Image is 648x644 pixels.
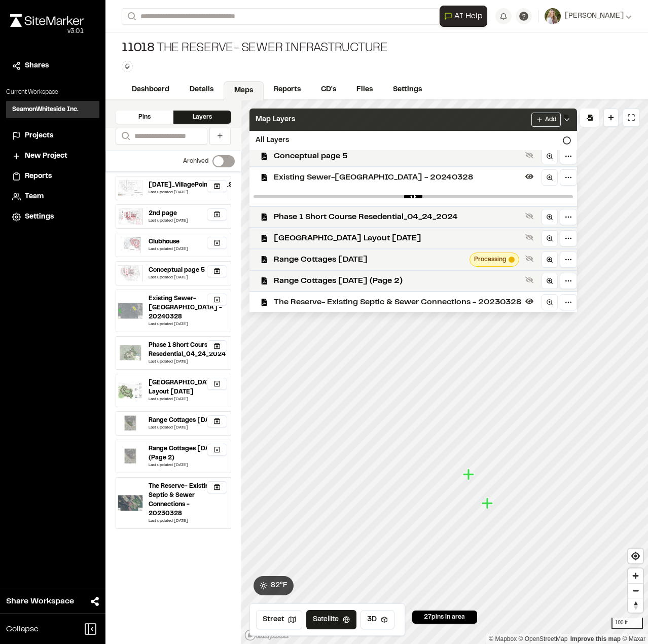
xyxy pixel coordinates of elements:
span: Collapse [6,623,39,635]
div: Last updated [DATE] [149,425,226,431]
div: Last updated [DATE] [149,246,226,253]
button: Zoom out [628,583,643,598]
button: Show layer [523,149,535,161]
span: Existing Sewer-[GEOGRAPHIC_DATA] - 20240328 [274,171,521,184]
button: Show layer [523,253,535,265]
a: Mapbox [489,635,517,642]
a: Maps [224,81,264,100]
button: Archive Map Layer [207,294,227,306]
button: Show layer [523,210,535,222]
button: Add [531,113,561,127]
button: Archive Map Layer [207,415,227,427]
div: Import Pins into your project [580,109,599,127]
span: [GEOGRAPHIC_DATA] Layout [DATE] [274,232,521,244]
img: rebrand.png [10,14,84,27]
span: Reset bearing to north [628,598,643,613]
a: OpenStreetMap [519,635,568,642]
a: Conceptual page 5Last updated [DATE] [116,261,231,285]
span: Map Layers [256,114,295,125]
p: Current Workspace [6,88,99,97]
a: [GEOGRAPHIC_DATA] Layout [DATE]Last updated [DATE] [116,374,231,407]
div: Clubhouse [149,237,179,246]
h3: SeamonWhiteside Inc. [12,105,79,114]
a: Projects [12,130,93,141]
button: Show layer [523,231,535,243]
a: Shares [12,60,93,71]
button: Zoom in [628,568,643,583]
div: Layers [173,111,231,124]
a: Phase 1 Short Course Resedential_04_24_2024Last updated [DATE] [116,336,231,370]
a: Zoom to layer [542,148,558,164]
a: Reports [264,80,311,99]
a: Range Cottages [DATE]Last updated [DATE] [116,411,231,436]
img: file [118,382,142,399]
div: Last updated [DATE] [149,190,226,196]
button: Show layer [523,274,535,286]
a: New Project [12,151,93,162]
span: Share Workspace [6,595,74,607]
span: [PERSON_NAME] [565,11,624,22]
button: Archive Map Layer [207,444,227,456]
button: 3D [361,610,394,629]
img: file [118,208,142,225]
div: Last updated [DATE] [149,321,226,328]
button: [PERSON_NAME] [545,8,632,24]
img: file [118,180,142,196]
div: Pins [116,111,173,124]
span: Processing [474,255,507,264]
a: Team [12,191,93,202]
span: Zoom out [628,584,643,598]
button: 82°F [254,576,294,595]
span: Add [545,115,556,124]
a: Dashboard [122,80,179,99]
span: Projects [25,130,53,141]
a: 2nd pageLast updated [DATE] [116,204,231,229]
button: Street [256,610,302,629]
button: Archive Map Layer [207,265,227,277]
a: Details [179,80,224,99]
div: 100 ft [611,618,643,629]
div: Last updated [DATE] [149,518,226,524]
a: Existing Sewer-[GEOGRAPHIC_DATA] - 20240328Last updated [DATE] [116,290,231,332]
a: Map feedback [570,635,621,642]
img: file [120,237,141,253]
button: Archive Map Layer [207,340,227,352]
div: All Layers [249,131,577,150]
button: Hide layer [523,170,535,183]
div: [DATE]_VillagePointHotel_SiteLayout [149,181,261,190]
img: file [118,265,142,281]
p: Archived [183,157,208,166]
a: [DATE]_VillagePointHotel_SiteLayoutLast updated [DATE] [116,176,231,200]
span: AI Help [454,10,483,22]
div: Last updated [DATE] [149,397,226,403]
span: 27 pins in area [424,613,465,622]
span: Phase 1 Short Course Resedential_04_24_2024 [274,211,521,223]
span: Shares [25,60,49,71]
div: Conceptual page 5 [149,266,205,275]
div: Last updated [DATE] [149,275,226,281]
div: Range Cottages [DATE] [149,416,221,425]
button: Archive Map Layer [207,180,227,192]
img: file [118,303,142,319]
img: file [124,448,136,464]
button: Search [116,128,134,145]
div: Map marker [462,468,476,481]
div: 2nd page [149,209,177,218]
div: Map layer tileset processing [470,253,519,267]
span: Range Cottages [DATE] (Page 2) [274,275,521,287]
span: Settings [25,211,54,223]
a: The Reserve- Existing Septic & Sewer Connections - 20230328Last updated [DATE] [116,477,231,529]
a: Mapbox logo [244,629,289,641]
a: Zoom to layer [542,273,558,289]
div: [GEOGRAPHIC_DATA] Layout [DATE] [149,378,222,397]
button: Edit Tags [122,61,133,72]
a: Zoom to layer [542,169,558,186]
span: Reports [25,171,52,182]
span: Conceptual page 5 [274,150,521,162]
a: Zoom to layer [542,294,558,310]
div: Existing Sewer-[GEOGRAPHIC_DATA] - 20240328 [149,294,222,321]
img: file [118,495,142,511]
div: Last updated [DATE] [149,462,226,469]
a: Zoom to layer [542,252,558,268]
button: Reset bearing to north [628,598,643,613]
